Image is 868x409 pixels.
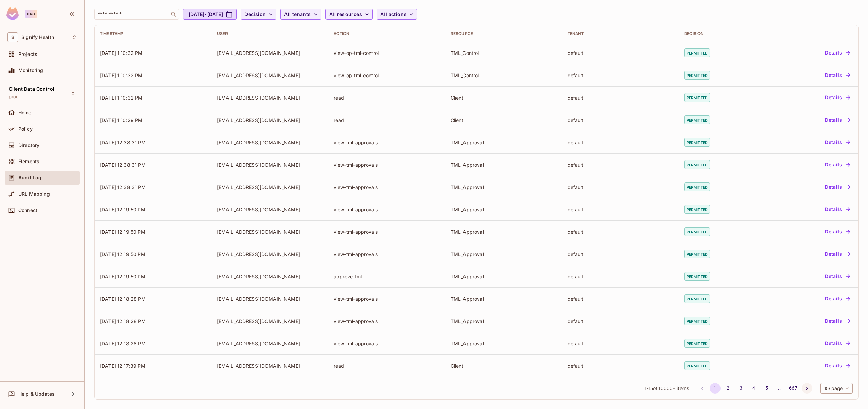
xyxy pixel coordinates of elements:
span: [DATE] 12:19:50 PM [100,251,145,257]
button: Details [822,316,853,326]
div: default [568,363,674,369]
span: Client Data Control [9,86,54,92]
div: view-tml-approvals [334,206,440,213]
span: All tenants [284,10,311,19]
span: Monitoring [18,68,43,73]
div: TML_Approval [451,318,557,324]
div: view-tml-approvals [334,296,440,302]
span: permitted [684,93,710,102]
div: Action [334,31,440,36]
span: permitted [684,361,710,370]
div: default [568,318,674,324]
span: S [7,32,18,42]
span: permitted [684,115,710,124]
div: [EMAIL_ADDRESS][DOMAIN_NAME] [217,296,323,302]
span: Policy [18,126,33,132]
button: Details [822,47,853,58]
div: view-op-tml-control [334,72,440,79]
div: TML_Control [451,50,557,56]
span: [DATE] 1:10:32 PM [100,50,143,56]
span: permitted [684,272,710,281]
div: default [568,162,674,168]
div: [EMAIL_ADDRESS][DOMAIN_NAME] [217,229,323,235]
span: Elements [18,159,39,164]
button: [DATE]-[DATE] [183,9,237,20]
span: [DATE] 1:10:32 PM [100,95,143,101]
span: permitted [684,160,710,169]
button: Go to page 667 [787,383,799,394]
div: default [568,273,674,280]
div: [EMAIL_ADDRESS][DOMAIN_NAME] [217,206,323,213]
div: 15 / page [820,383,853,394]
button: Details [822,114,853,125]
span: 1 - 15 of items [645,385,689,392]
div: [EMAIL_ADDRESS][DOMAIN_NAME] [217,117,323,123]
span: permitted [684,48,710,57]
div: default [568,229,674,235]
div: view-tml-approvals [334,340,440,347]
div: Client [451,94,557,101]
span: All actions [380,10,407,19]
div: default [568,296,674,302]
span: All resources [329,10,362,19]
div: Pro [25,10,37,18]
span: permitted [684,205,710,214]
div: default [568,117,674,123]
span: [DATE] 12:19:50 PM [100,207,145,212]
button: Go to page 5 [761,383,772,394]
button: Details [822,137,853,148]
span: Workspace: Signify Health [21,35,54,40]
div: … [774,385,785,391]
span: prod [9,94,19,100]
div: Resource [451,31,557,36]
div: view-tml-approvals [334,251,440,257]
span: Help & Updates [18,391,55,397]
button: Details [822,70,853,81]
span: permitted [684,182,710,191]
span: [DATE] 12:19:50 PM [100,229,145,235]
div: TML_Approval [451,273,557,280]
div: view-op-tml-control [334,50,440,56]
button: Go to page 3 [735,383,746,394]
div: read [334,363,440,369]
span: URL Mapping [18,191,50,197]
div: default [568,139,674,146]
span: Projects [18,51,37,57]
div: default [568,251,674,257]
span: [DATE] 1:10:32 PM [100,72,143,78]
button: Details [822,249,853,259]
button: Details [822,338,853,349]
div: TML_Approval [451,184,557,190]
button: Decision [241,9,276,20]
button: All resources [325,9,373,20]
span: permitted [684,138,710,147]
div: Timestamp [100,31,206,36]
span: The full list contains 73097 items. To access the end of the list, adjust the filters [658,385,675,391]
div: Client [451,363,557,369]
div: [EMAIL_ADDRESS][DOMAIN_NAME] [217,139,323,146]
span: [DATE] 12:17:39 PM [100,363,145,369]
button: Go to next page [802,383,812,394]
span: permitted [684,317,710,325]
span: Decision [244,10,266,19]
span: [DATE] 12:19:50 PM [100,274,145,279]
button: Details [822,92,853,103]
div: [EMAIL_ADDRESS][DOMAIN_NAME] [217,184,323,190]
div: default [568,94,674,101]
span: [DATE] 12:18:28 PM [100,296,146,302]
div: approve-tml [334,273,440,280]
button: Details [822,360,853,371]
div: [EMAIL_ADDRESS][DOMAIN_NAME] [217,50,323,56]
div: view-tml-approvals [334,184,440,190]
div: [EMAIL_ADDRESS][DOMAIN_NAME] [217,273,323,280]
div: default [568,72,674,79]
span: permitted [684,227,710,236]
button: Go to page 4 [748,383,759,394]
img: SReyMgAAAABJRU5ErkJggg== [6,7,19,20]
div: view-tml-approvals [334,229,440,235]
div: Decision [684,31,758,36]
div: TML_Approval [451,340,557,347]
div: Client [451,117,557,123]
button: Details [822,159,853,170]
span: permitted [684,339,710,348]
